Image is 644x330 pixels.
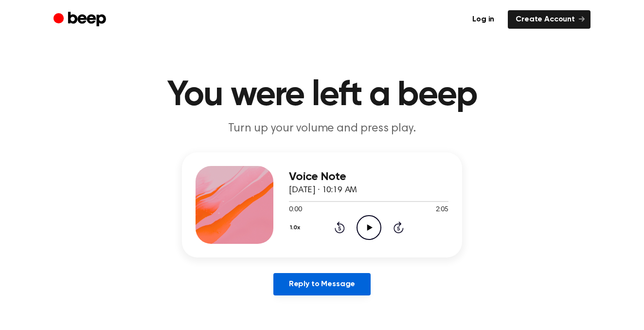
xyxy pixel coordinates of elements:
[135,121,509,137] p: Turn up your volume and press play.
[289,220,304,236] button: 1.0x
[273,273,371,295] a: Reply to Message
[289,170,448,183] h3: Voice Note
[436,205,448,215] span: 2:05
[465,10,502,29] a: Log in
[54,10,108,29] a: Beep
[289,205,302,215] span: 0:00
[289,186,357,195] span: [DATE] · 10:19 AM
[508,10,590,29] a: Create Account
[73,78,571,113] h1: You were left a beep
